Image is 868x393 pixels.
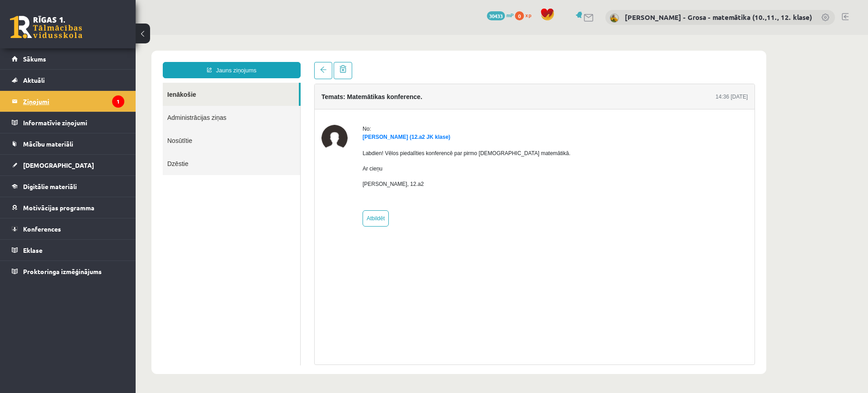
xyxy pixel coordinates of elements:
[12,218,124,239] a: Konferences
[23,182,77,190] span: Digitālie materiāli
[12,155,124,175] a: [DEMOGRAPHIC_DATA]
[227,130,435,138] p: Ar cieņu
[23,246,42,254] span: Eklase
[580,58,612,66] div: 14:36 [DATE]
[227,175,253,192] a: Atbildēt
[12,48,124,69] a: Sākums
[186,90,212,116] img: Rebeka Trofimova
[23,76,45,84] span: Aktuāli
[23,112,124,133] legend: Informatīvie ziņojumi
[112,95,124,108] i: 1
[186,58,287,66] h4: Temats: Matemātikas konference.
[515,11,524,20] span: 0
[27,71,165,94] a: Administrācijas ziņas
[487,11,514,19] a: 30433 mP
[12,240,124,260] a: Eklase
[227,90,435,98] div: No:
[10,16,82,38] a: Rīgas 1. Tālmācības vidusskola
[12,261,124,282] a: Proktoringa izmēģinājums
[12,133,124,154] a: Mācību materiāli
[12,197,124,218] a: Motivācijas programma
[27,94,165,117] a: Nosūtītie
[23,225,61,233] span: Konferences
[227,114,435,123] p: Labdien! Vēlos piedalīties konferencē par pirmo [DEMOGRAPHIC_DATA] matemātikā.
[27,48,163,71] a: Ienākošie
[525,11,531,19] span: xp
[23,55,46,63] span: Sākums
[12,176,124,197] a: Digitālie materiāli
[27,27,165,43] a: Jauns ziņojums
[610,14,619,23] img: Laima Tukāne - Grosa - matemātika (10.,11., 12. klase)
[12,70,124,90] a: Aktuāli
[515,11,536,19] a: 0 xp
[487,11,505,20] span: 30433
[12,91,124,112] a: Ziņojumi1
[625,13,812,22] a: [PERSON_NAME] - Grosa - matemātika (10.,11., 12. klase)
[23,140,73,148] span: Mācību materiāli
[227,145,435,153] p: [PERSON_NAME], 12.a2
[23,161,94,169] span: [DEMOGRAPHIC_DATA]
[23,267,102,275] span: Proktoringa izmēģinājums
[27,117,165,140] a: Dzēstie
[23,204,94,212] span: Motivācijas programma
[506,11,514,19] span: mP
[12,112,124,133] a: Informatīvie ziņojumi
[23,91,124,112] legend: Ziņojumi
[227,99,315,105] a: [PERSON_NAME] (12.a2 JK klase)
